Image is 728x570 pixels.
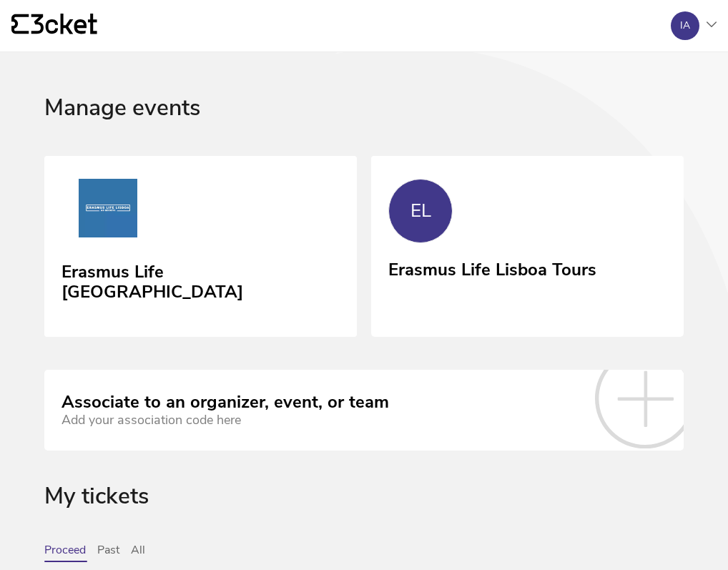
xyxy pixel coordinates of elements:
[44,95,684,156] div: Manage events
[62,257,340,302] div: Erasmus Life [GEOGRAPHIC_DATA]
[44,544,86,562] button: Proceed
[62,179,154,243] img: Erasmus Life Lisboa
[410,200,431,222] div: EL
[11,14,29,34] g: {' '}
[680,20,690,31] div: IA
[44,156,357,338] a: Erasmus Life Lisboa Erasmus Life [GEOGRAPHIC_DATA]
[388,255,596,280] div: Erasmus Life Lisboa Tours
[371,156,684,335] a: EL Erasmus Life Lisboa Tours
[62,413,389,428] div: Add your association code here
[131,544,145,562] button: All
[11,14,97,38] a: {' '}
[62,393,389,413] div: Associate to an organizer, event, or team
[44,483,684,544] div: My tickets
[44,370,684,450] a: Associate to an organizer, event, or team Add your association code here
[97,544,119,562] button: Past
